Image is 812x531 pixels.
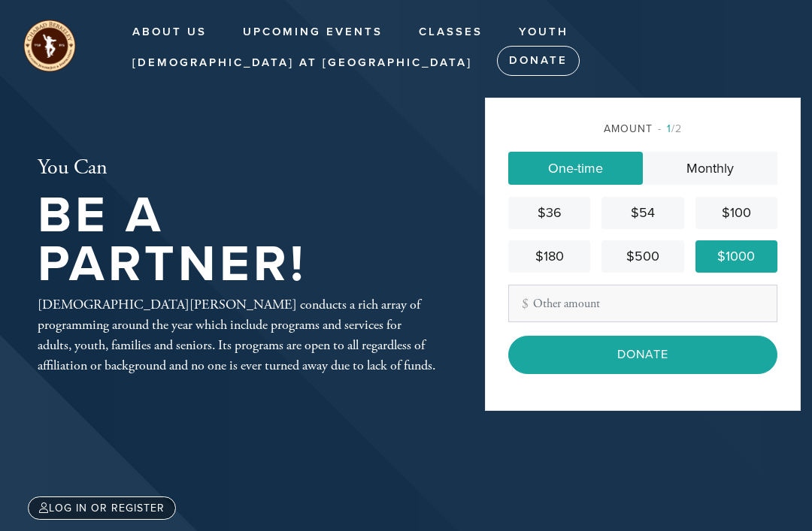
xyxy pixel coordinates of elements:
a: $36 [508,197,590,229]
input: Other amount [508,285,777,322]
div: $1000 [701,246,771,267]
div: $100 [701,203,771,223]
a: One-time [508,152,643,185]
a: $100 [695,197,777,229]
h1: Be A Partner! [38,192,436,288]
span: /2 [658,122,682,135]
span: 1 [667,122,671,135]
a: [DEMOGRAPHIC_DATA] at [GEOGRAPHIC_DATA] [121,49,483,77]
div: $500 [607,246,677,267]
a: $54 [601,197,683,229]
div: [DEMOGRAPHIC_DATA][PERSON_NAME] conducts a rich array of programming around the year which includ... [38,294,436,376]
input: Donate [508,336,777,373]
a: Log in or register [28,496,176,520]
a: $500 [601,240,683,273]
a: $1000 [695,240,777,273]
a: About Us [121,18,218,47]
div: $36 [514,203,584,223]
div: Amount [508,121,777,137]
h2: You Can [38,155,436,181]
a: Youth [507,18,580,47]
a: Classes [408,18,494,47]
div: $180 [514,246,584,267]
img: unnamed%20%283%29_0.png [23,19,77,73]
div: $54 [607,203,677,223]
a: Upcoming Events [232,18,394,47]
a: Monthly [643,152,777,185]
a: $180 [508,240,590,273]
a: Donate [497,46,580,76]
